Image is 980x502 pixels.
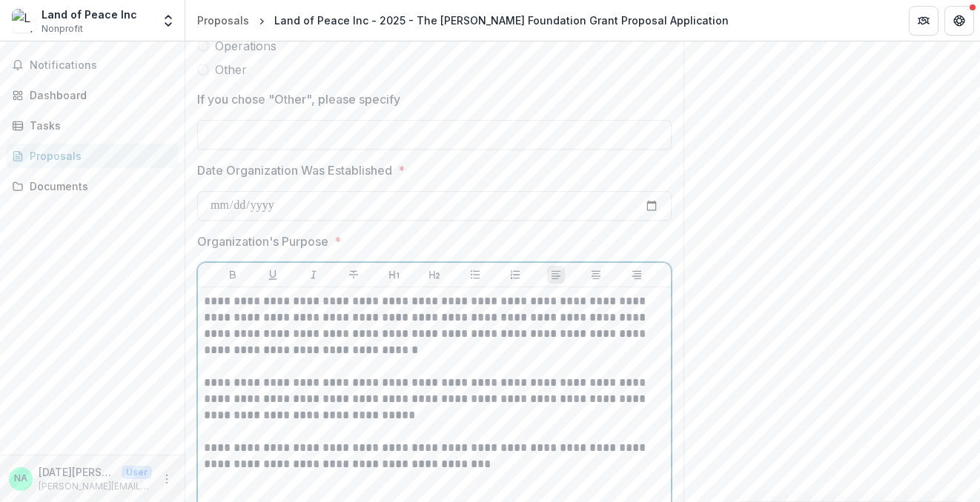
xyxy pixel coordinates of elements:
[191,10,255,31] a: Proposals
[39,464,116,480] p: [DATE][PERSON_NAME]
[264,266,282,284] button: Underline
[12,9,36,33] img: Land of Peace Inc
[197,90,400,108] p: If you chose "Other", please specify
[466,266,484,284] button: Bullet List
[30,59,173,72] span: Notifications
[42,7,137,22] div: Land of Peace Inc
[587,266,605,284] button: Align Center
[628,266,646,284] button: Align Right
[6,83,179,107] a: Dashboard
[6,113,179,138] a: Tasks
[274,13,729,28] div: Land of Peace Inc - 2025 - The [PERSON_NAME] Foundation Grant Proposal Application
[224,266,242,284] button: Bold
[30,148,167,164] div: Proposals
[215,61,247,78] span: Other
[6,174,179,198] a: Documents
[197,161,392,179] p: Date Organization Was Established
[30,178,167,194] div: Documents
[426,266,443,284] button: Heading 2
[191,10,735,31] nav: breadcrumb
[944,6,974,36] button: Get Help
[42,22,83,36] span: Nonprofit
[30,87,167,103] div: Dashboard
[14,474,27,483] div: Noel Alshomali
[158,470,176,488] button: More
[158,6,179,36] button: Open entity switcher
[215,37,277,55] span: Operations
[197,13,249,28] div: Proposals
[909,6,938,36] button: Partners
[385,266,403,284] button: Heading 1
[122,466,152,479] p: User
[547,266,565,284] button: Align Left
[197,232,328,250] p: Organization's Purpose
[506,266,524,284] button: Ordered List
[345,266,362,284] button: Strike
[305,266,322,284] button: Italicize
[6,144,179,168] a: Proposals
[30,118,167,133] div: Tasks
[6,53,179,77] button: Notifications
[39,480,152,493] p: [PERSON_NAME][EMAIL_ADDRESS][DOMAIN_NAME]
